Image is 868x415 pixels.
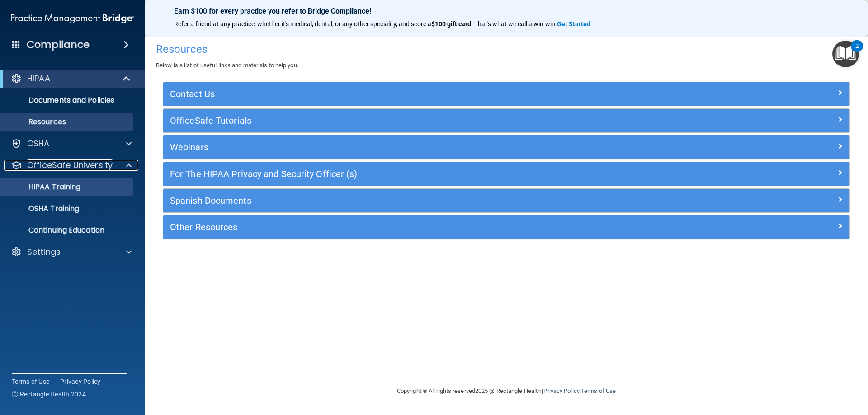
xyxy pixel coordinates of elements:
p: OSHA Training [6,204,79,213]
h5: Contact Us [170,89,671,99]
a: Settings [11,247,132,257]
a: Terms of Use [12,377,49,386]
a: Privacy Policy [60,377,101,386]
p: Resources [6,117,129,126]
p: OSHA [27,138,50,149]
a: Spanish Documents [170,193,843,208]
a: For The HIPAA Privacy and Security Officer (s) [170,167,843,181]
span: Refer a friend at any practice, whether it's medical, dental, or any other speciality, and score a [174,20,431,28]
strong: Get Started [557,20,590,28]
h5: Other Resources [170,222,671,232]
img: PMB logo [11,9,134,28]
h5: For The HIPAA Privacy and Security Officer (s) [170,169,671,179]
a: Terms of Use [581,387,616,394]
h5: Webinars [170,142,671,152]
a: OSHA [11,138,132,149]
div: Copyright © All rights reserved 2025 @ Rectangle Health | | [341,377,671,406]
h5: OfficeSafe Tutorials [170,116,671,126]
a: Privacy Policy [543,387,579,394]
p: Settings [27,247,61,257]
a: Webinars [170,140,843,154]
p: HIPAA Training [6,182,80,191]
a: OfficeSafe University [11,160,132,171]
strong: $100 gift card [431,20,471,28]
a: HIPAA [11,73,131,84]
h5: Spanish Documents [170,196,671,205]
a: Get Started [557,20,592,28]
a: Contact Us [170,87,843,101]
h4: Resources [156,43,857,55]
p: Documents and Policies [6,96,129,105]
p: OfficeSafe University [27,160,113,171]
span: Ⓒ Rectangle Health 2024 [12,390,86,399]
div: 2 [855,46,859,58]
p: Continuing Education [6,226,129,235]
button: Open Resource Center, 2 new notifications [832,41,859,67]
p: Earn $100 for every practice you refer to Bridge Compliance! [174,7,839,15]
p: HIPAA [27,73,50,84]
h4: Compliance [27,38,90,51]
a: Other Resources [170,220,843,234]
span: Below is a list of useful links and materials to help you. [156,62,298,69]
span: ! That's what we call a win-win. [471,20,557,28]
a: OfficeSafe Tutorials [170,113,843,128]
